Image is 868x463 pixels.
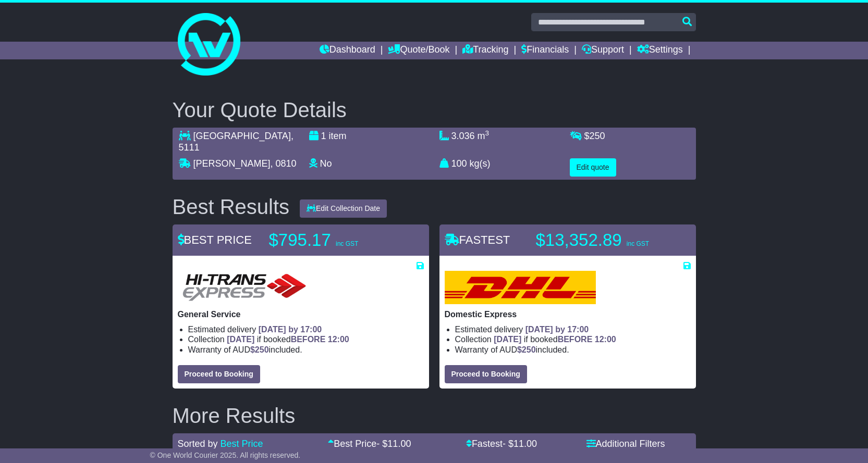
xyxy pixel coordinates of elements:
a: Best Price [221,439,263,449]
span: 11.00 [514,439,537,449]
a: Additional Filters [586,439,665,449]
p: General Service [178,309,424,319]
sup: 3 [485,129,490,137]
span: item [329,131,347,141]
span: $ [517,345,536,354]
span: , 5111 [179,131,294,153]
span: 1 [321,131,326,141]
li: Estimated delivery [188,324,424,334]
div: Best Results [167,195,295,218]
span: [DATE] by 17:00 [525,325,589,334]
li: Collection [188,334,424,344]
a: Settings [637,42,683,59]
span: FASTEST [445,233,510,246]
span: $ [250,345,269,354]
a: Best Price- $11.00 [328,439,411,449]
span: inc GST [336,240,358,247]
p: $13,352.89 [536,230,666,251]
p: Domestic Express [445,309,691,319]
img: DHL: Domestic Express [445,271,596,304]
button: Edit quote [570,158,616,177]
h2: More Results [173,404,696,427]
span: BEFORE [558,335,593,344]
span: - $ [376,439,411,449]
span: 250 [522,345,536,354]
img: HiTrans: General Service [178,271,311,304]
a: Financials [521,42,569,59]
button: Edit Collection Date [300,199,387,218]
span: Sorted by [178,439,218,449]
span: 250 [255,345,269,354]
span: 11.00 [387,439,411,449]
span: if booked [227,335,349,344]
span: m [478,131,490,141]
span: [PERSON_NAME] [193,158,271,169]
a: Quote/Book [388,42,449,59]
span: BEST PRICE [178,233,252,246]
p: $795.17 [269,230,399,251]
li: Warranty of AUD included. [188,345,424,355]
span: 12:00 [328,335,349,344]
span: [DATE] by 17:00 [259,325,322,334]
span: if booked [494,335,616,344]
span: [DATE] [494,335,521,344]
li: Estimated delivery [455,324,691,334]
li: Collection [455,334,691,344]
span: 250 [590,131,605,141]
span: No [320,158,332,169]
h2: Your Quote Details [173,98,696,121]
span: kg(s) [470,158,491,169]
span: BEFORE [291,335,326,344]
span: 12:00 [595,335,616,344]
span: [GEOGRAPHIC_DATA] [193,131,291,141]
a: Tracking [462,42,508,59]
span: $ [584,131,605,141]
button: Proceed to Booking [445,365,527,383]
a: Fastest- $11.00 [466,439,537,449]
span: © One World Courier 2025. All rights reserved. [150,451,301,459]
span: inc GST [627,240,649,247]
span: 3.036 [451,131,475,141]
span: , 0810 [271,158,297,169]
a: Support [582,42,624,59]
span: [DATE] [227,335,254,344]
span: - $ [503,439,537,449]
li: Warranty of AUD included. [455,345,691,355]
button: Proceed to Booking [178,365,260,383]
a: Dashboard [320,42,375,59]
span: 100 [451,158,467,169]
